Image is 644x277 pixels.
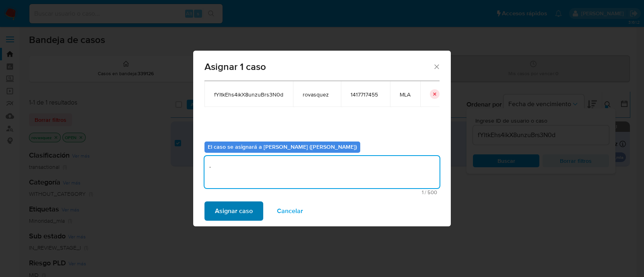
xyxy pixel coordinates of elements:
[400,91,411,98] span: MLA
[214,91,283,98] span: fYltkEhs4ikX8unzuBrs3N0d
[266,201,314,221] button: Cancelar
[204,62,433,72] span: Asignar 1 caso
[215,202,253,220] span: Asignar caso
[208,143,357,151] b: El caso se asignará a [PERSON_NAME] ([PERSON_NAME])
[430,89,440,99] button: icon-button
[207,190,437,195] span: Máximo 500 caracteres
[204,201,263,221] button: Asignar caso
[193,51,451,226] div: assign-modal
[204,156,440,188] textarea: .
[303,91,331,98] span: rovasquez
[351,91,380,98] span: 1417717455
[433,63,440,70] button: Cerrar ventana
[277,202,303,220] span: Cancelar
